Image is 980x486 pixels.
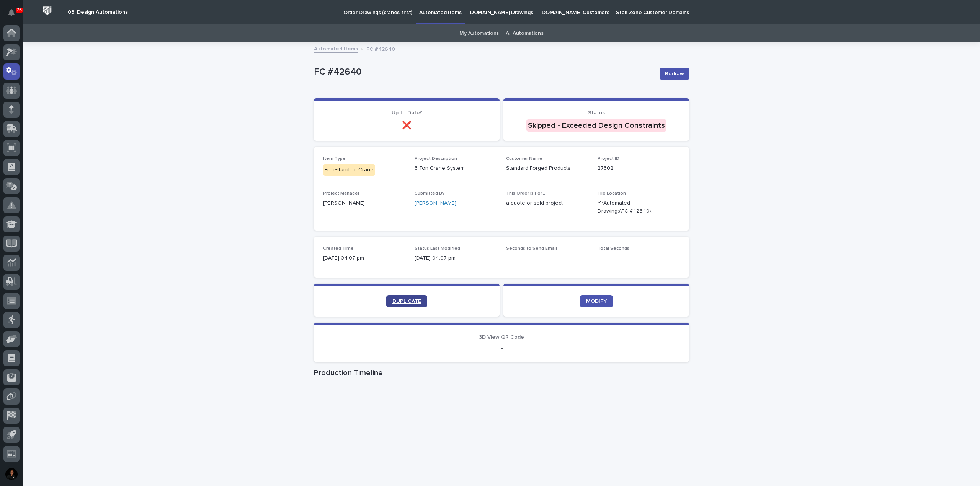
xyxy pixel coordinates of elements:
[415,199,456,207] a: [PERSON_NAME]
[598,199,661,215] : Y:\Automated Drawings\FC #42640\
[415,156,457,161] span: Project Description
[598,254,680,262] p: -
[10,9,20,21] div: Notifications76
[323,344,680,353] p: -
[415,191,444,196] span: Submitted By
[506,24,543,42] a: All Automations
[392,110,422,115] span: Up to Date?
[506,254,588,262] p: -
[323,199,405,207] p: [PERSON_NAME]
[598,164,680,172] p: 27302
[506,156,542,161] span: Customer Name
[323,254,405,262] p: [DATE] 04:07 pm
[526,119,666,132] div: Skipped - Exceeded Design Constraints
[660,68,689,80] button: Redraw
[598,191,626,196] span: File Location
[392,299,421,304] span: DUPLICATE
[506,164,588,172] p: Standard Forged Products
[415,246,460,251] span: Status Last Modified
[506,246,557,251] span: Seconds to Send Email
[314,67,654,78] p: FC #42640
[323,191,359,196] span: Project Manager
[323,164,375,176] div: Freestanding Crane
[588,110,605,115] span: Status
[506,199,588,207] p: a quote or sold project
[580,295,613,307] a: MODIFY
[323,121,490,130] p: ❌
[3,466,20,482] button: users-avatar
[506,191,545,196] span: This Order is For...
[40,3,54,18] img: Workspace Logo
[3,5,20,21] button: Notifications
[479,335,524,340] span: 3D View QR Code
[323,246,354,251] span: Created Time
[598,246,629,251] span: Total Seconds
[323,156,346,161] span: Item Type
[459,24,499,42] a: My Automations
[598,156,619,161] span: Project ID
[665,70,684,78] span: Redraw
[68,9,128,16] h2: 03. Design Automations
[586,299,607,304] span: MODIFY
[386,295,427,307] a: DUPLICATE
[415,254,497,262] p: [DATE] 04:07 pm
[314,368,689,377] h1: Production Timeline
[366,44,395,53] p: FC #42640
[314,44,358,53] a: Automated Items
[415,164,497,172] p: 3 Ton Crane System
[17,7,22,13] p: 76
